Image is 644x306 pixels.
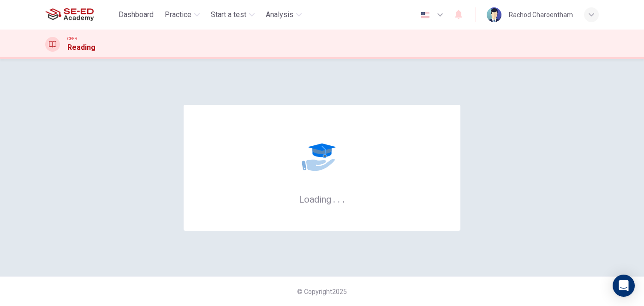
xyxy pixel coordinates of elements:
[419,12,431,18] img: en
[342,191,345,206] h6: .
[161,6,203,23] button: Practice
[115,6,157,23] button: Dashboard
[333,191,336,206] h6: .
[299,193,345,205] h6: Loading
[266,9,293,20] span: Analysis
[45,6,94,24] img: SE-ED Academy logo
[67,36,77,42] span: CEFR
[262,6,305,23] button: Analysis
[67,42,95,53] h1: Reading
[45,6,115,24] a: SE-ED Academy logo
[211,9,246,20] span: Start a test
[337,191,340,206] h6: .
[165,9,191,20] span: Practice
[509,9,573,20] div: Rachod Charoentham
[207,6,258,23] button: Start a test
[613,275,635,297] div: Open Intercom Messenger
[487,7,501,22] img: Profile picture
[119,9,154,20] span: Dashboard
[297,288,347,295] span: © Copyright 2025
